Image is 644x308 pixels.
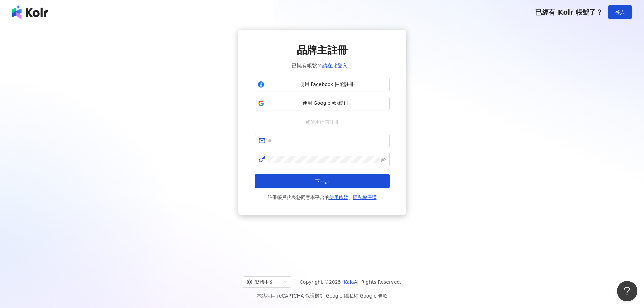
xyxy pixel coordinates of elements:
[297,43,348,57] span: 品牌主註冊
[267,100,387,107] span: 使用 Google 帳號註冊
[257,292,387,300] span: 本站採用 reCAPTCHA 保護機制
[292,62,353,70] span: 已擁有帳號？
[326,293,358,299] a: Google 隱私權
[324,293,326,299] span: |
[381,157,386,162] span: eye-invisible
[617,281,637,301] iframe: Help Scout Beacon - Open
[267,81,387,88] span: 使用 Facebook 帳號註冊
[268,193,377,202] span: 註冊帳戶代表您同意本平台的 、
[255,174,390,188] button: 下一步
[322,63,353,69] a: 請在此登入。
[535,8,603,16] span: 已經有 Kolr 帳號了？
[608,5,632,19] button: 登入
[353,195,377,200] a: 隱私權保護
[342,279,354,285] a: iKala
[255,78,390,91] button: 使用 Facebook 帳號註冊
[255,97,390,110] button: 使用 Google 帳號註冊
[615,9,625,15] span: 登入
[247,277,281,287] div: 繁體中文
[300,278,401,286] span: Copyright © 2025 All Rights Reserved.
[329,195,348,200] a: 使用條款
[301,118,343,126] span: 或使用信箱註冊
[12,5,48,19] img: logo
[358,293,360,299] span: |
[360,293,387,299] a: Google 條款
[315,179,329,184] span: 下一步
